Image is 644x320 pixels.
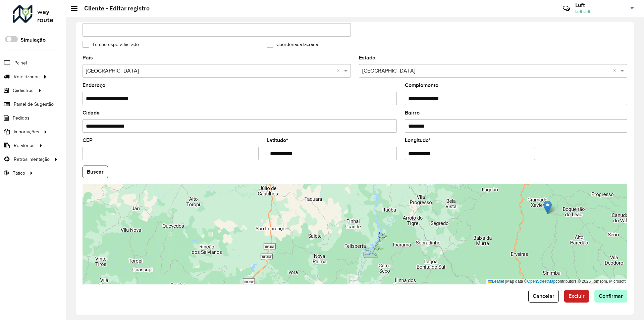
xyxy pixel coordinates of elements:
[559,1,574,16] a: Contato Rápido
[77,5,150,12] h2: Cliente - Editar registro
[13,87,34,94] span: Cadastros
[569,293,585,299] span: Excluir
[486,279,627,284] div: Map data © contributors,© 2025 TomTom, Microsoft
[543,200,552,214] img: Marker
[83,81,105,89] label: Endereço
[527,279,556,284] a: OpenStreetMap
[83,109,100,117] label: Cidade
[83,54,93,62] label: País
[267,136,288,144] label: Latitude
[14,156,50,163] span: Retroalimentação
[533,293,554,299] span: Cancelar
[564,290,589,303] button: Excluir
[83,41,139,48] label: Tempo espera lacrado
[528,290,559,303] button: Cancelar
[505,279,506,284] span: |
[20,36,46,44] label: Simulação
[14,142,35,149] span: Relatórios
[14,73,39,80] span: Roteirizador
[594,290,627,303] button: Confirmar
[613,67,619,75] span: Clear all
[488,279,504,284] a: Leaflet
[267,41,318,48] label: Coordenada lacrada
[575,2,626,8] h3: Luft
[14,128,39,135] span: Importações
[337,67,342,75] span: Clear all
[83,136,93,144] label: CEP
[405,136,431,144] label: Longitude
[14,59,27,66] span: Painel
[13,115,30,122] span: Pedidos
[405,109,420,117] label: Bairro
[14,101,54,108] span: Painel de Sugestão
[405,81,438,89] label: Complemento
[13,170,25,177] span: Tático
[575,9,626,15] span: Luft Luft
[83,166,108,178] button: Buscar
[599,293,623,299] span: Confirmar
[359,54,375,62] label: Estado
